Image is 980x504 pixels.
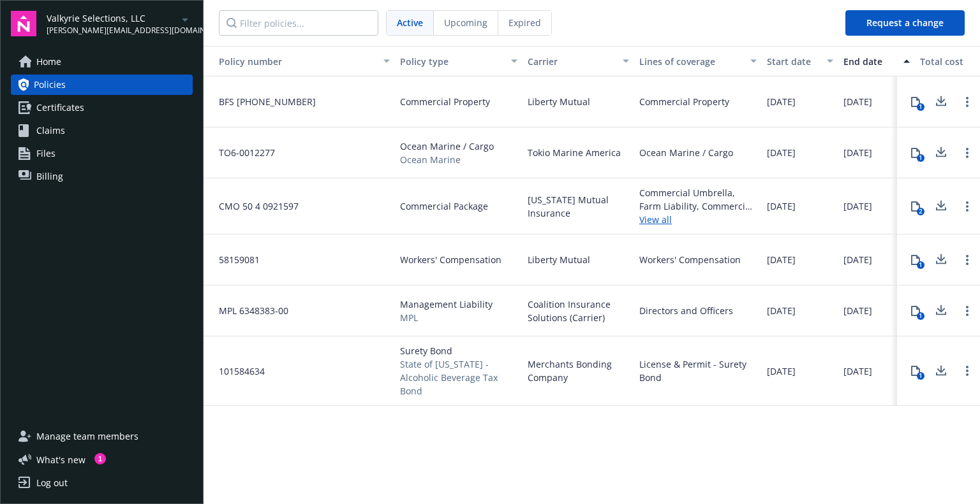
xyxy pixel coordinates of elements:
[395,46,523,76] button: Policy type
[639,213,757,226] a: View all
[444,16,487,29] span: Upcoming
[960,145,975,161] a: Open options
[960,303,975,319] a: Open options
[47,11,177,25] span: Valkyrie Selections, LLC
[767,146,796,159] span: [DATE]
[960,252,975,268] a: Open options
[903,247,928,273] button: 1
[528,298,629,324] span: Coalition Insurance Solutions (Carrier)
[767,253,796,266] span: [DATE]
[639,304,733,317] div: Directors and Officers
[528,253,590,266] span: Liberty Mutual
[219,10,378,36] input: Filter policies...
[960,94,975,110] a: Open options
[177,11,193,27] a: arrowDropDown
[397,16,423,29] span: Active
[400,253,501,266] span: Workers' Compensation
[843,304,872,317] span: [DATE]
[11,120,193,141] a: Claims
[36,426,138,447] span: Manage team members
[400,95,490,108] span: Commercial Property
[36,143,56,164] span: Files
[917,312,924,320] div: 1
[36,97,84,118] span: Certificates
[400,311,493,324] span: MPL
[639,186,757,213] div: Commercial Umbrella, Farm Liability, Commercial Inland Marine, Commercial Auto Liability, General...
[903,194,928,219] button: 2
[639,95,729,108] div: Commercial Property
[11,453,106,466] button: What's new1
[36,120,65,141] span: Claims
[843,253,872,266] span: [DATE]
[209,95,316,108] span: BFS [PHONE_NUMBER]
[11,143,193,164] a: Files
[209,304,288,317] span: MPL 6348383-00
[400,153,494,166] span: Ocean Marine
[209,199,299,213] span: CMO 50 4 0921597
[639,55,743,68] div: Lines of coverage
[639,357,757,384] div: License & Permit - Surety Bond
[528,55,615,68] div: Carrier
[634,46,762,76] button: Lines of coverage
[528,357,629,384] span: Merchants Bonding Company
[11,97,193,118] a: Certificates
[767,304,796,317] span: [DATE]
[838,46,915,76] button: End date
[843,364,872,378] span: [DATE]
[400,344,517,357] span: Surety Bond
[11,75,193,95] a: Policies
[903,140,928,166] button: 1
[903,89,928,115] button: 1
[767,55,819,68] div: Start date
[528,95,590,108] span: Liberty Mutual
[209,146,275,159] span: TO6-0012277
[209,55,376,68] div: Policy number
[917,372,924,380] div: 1
[400,199,488,213] span: Commercial Package
[767,95,796,108] span: [DATE]
[639,146,733,159] div: Ocean Marine / Cargo
[917,261,924,269] div: 1
[209,253,260,266] span: 58159081
[762,46,838,76] button: Start date
[34,75,66,95] span: Policies
[523,46,634,76] button: Carrier
[36,473,68,493] div: Log out
[639,253,741,266] div: Workers' Compensation
[528,193,629,220] span: [US_STATE] Mutual Insurance
[36,166,63,187] span: Billing
[767,364,796,378] span: [DATE]
[509,16,541,29] span: Expired
[960,363,975,378] a: Open options
[903,358,928,384] button: 1
[209,364,265,378] span: 101584634
[903,298,928,324] button: 1
[843,95,872,108] span: [DATE]
[767,199,796,213] span: [DATE]
[11,52,193,72] a: Home
[11,166,193,187] a: Billing
[47,11,193,36] button: Valkyrie Selections, LLC[PERSON_NAME][EMAIL_ADDRESS][DOMAIN_NAME]arrowDropDown
[843,146,872,159] span: [DATE]
[920,55,979,68] div: Total cost
[845,10,965,36] button: Request a change
[843,199,872,213] span: [DATE]
[36,52,61,72] span: Home
[209,55,376,68] div: Toggle SortBy
[11,11,36,36] img: navigator-logo.svg
[917,154,924,162] div: 1
[11,426,193,447] a: Manage team members
[917,208,924,215] div: 2
[400,140,494,153] span: Ocean Marine / Cargo
[400,298,493,311] span: Management Liability
[528,146,621,159] span: Tokio Marine America
[400,357,517,398] span: State of [US_STATE] - Alcoholic Beverage Tax Bond
[94,453,106,464] div: 1
[960,199,975,214] a: Open options
[400,55,503,68] div: Policy type
[843,55,896,68] div: End date
[47,25,177,36] span: [PERSON_NAME][EMAIL_ADDRESS][DOMAIN_NAME]
[917,103,924,111] div: 1
[36,453,85,466] span: What ' s new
